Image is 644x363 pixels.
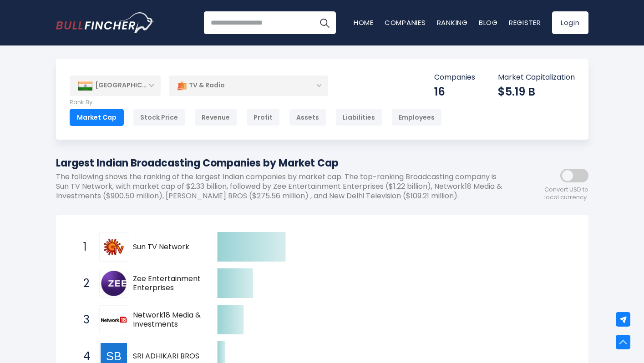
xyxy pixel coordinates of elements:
p: Companies [434,73,475,82]
a: Companies [385,18,426,27]
p: Market Capitalization [498,73,575,82]
span: 2 [79,276,88,291]
span: Convert USD to local currency [544,186,588,202]
span: Zee Entertainment Enterprises [133,274,202,293]
img: Zee Entertainment Enterprises [101,270,127,297]
p: The following shows the ranking of the largest Indian companies by market cap. The top-ranking Br... [56,172,507,201]
a: Login [552,11,588,34]
div: Profit [246,109,280,126]
h1: Largest Indian Broadcasting Companies by Market Cap [56,156,507,171]
div: Employees [391,109,442,126]
div: TV & Radio [169,75,328,96]
span: Sun TV Network [133,242,202,252]
span: Network18 Media & Investments [133,311,202,330]
span: 1 [79,239,88,255]
div: Market Cap [70,109,124,126]
div: Stock Price [133,109,185,126]
a: Ranking [437,18,468,27]
a: Go to homepage [56,12,154,33]
div: Revenue [194,109,237,126]
div: 16 [434,85,475,99]
span: 3 [79,312,88,328]
a: Register [509,18,541,27]
div: [GEOGRAPHIC_DATA] [70,76,161,96]
p: Rank By [70,99,442,106]
div: Assets [289,109,326,126]
div: Liabilities [335,109,382,126]
button: Search [313,11,336,34]
div: $5.19 B [498,85,575,99]
a: Home [354,18,374,27]
img: Network18 Media & Investments [101,317,127,323]
img: Bullfincher logo [56,12,154,33]
a: Blog [479,18,498,27]
span: SRI ADHIKARI BROS [133,352,202,361]
img: Sun TV Network [101,234,127,260]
